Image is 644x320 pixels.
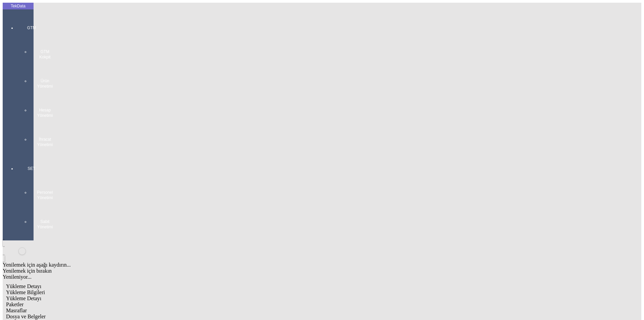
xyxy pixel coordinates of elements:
[3,262,541,268] div: Yenilemek için aşağı kaydırın...
[35,49,55,60] span: GTM Kokpit
[35,190,55,200] span: Personel Yönetimi
[3,274,541,280] div: Yenileniyor...
[6,314,46,319] span: Dosya ve Belgeler
[6,302,23,307] span: Paketler
[21,166,42,171] span: SET
[6,283,41,289] span: Yükleme Detayı
[3,268,541,274] div: Yenilemek için bırakın
[35,78,55,89] span: Ürün Yönetimi
[6,289,45,295] span: Yükleme Bilgileri
[6,295,41,301] span: Yükleme Detayı
[35,107,55,118] span: Hesap Yönetimi
[35,219,55,230] span: Sabit Yönetimi
[21,25,42,31] span: GTM
[35,137,55,147] span: İhracat Yönetimi
[6,308,27,313] span: Masraflar
[3,3,34,9] div: TekData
